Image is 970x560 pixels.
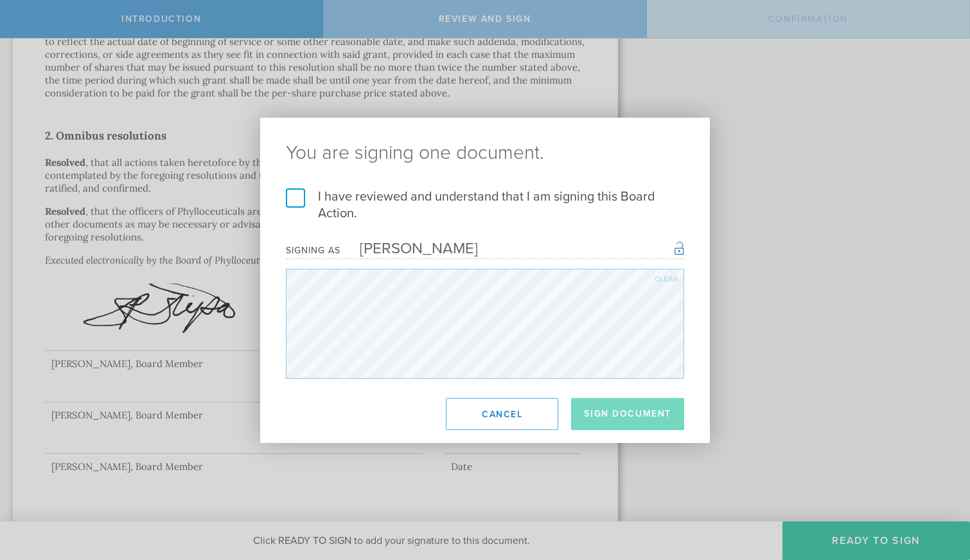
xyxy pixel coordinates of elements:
ng-pluralize: You are signing one document. [286,143,684,163]
button: Sign Document [571,398,684,430]
button: Cancel [446,398,558,430]
div: [PERSON_NAME] [340,239,478,258]
label: I have reviewed and understand that I am signing this Board Action. [286,188,684,222]
div: Signing as [286,245,340,256]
